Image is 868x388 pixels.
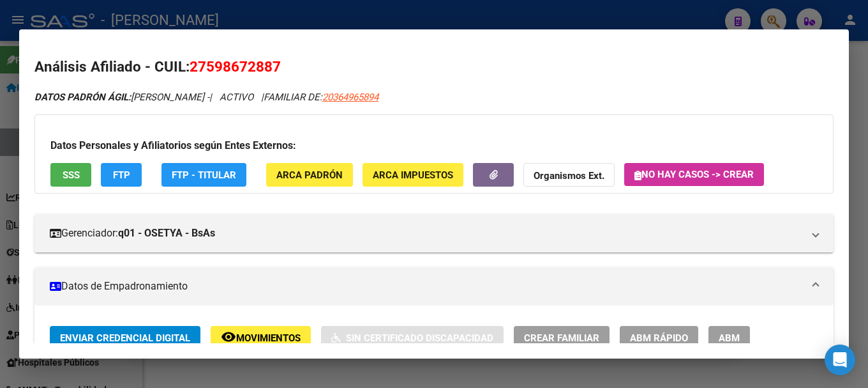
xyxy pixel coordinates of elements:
button: FTP [101,163,142,187]
span: Enviar Credencial Digital [60,332,190,344]
span: FTP - Titular [172,169,236,181]
span: FAMILIAR DE: [264,91,378,103]
button: Sin Certificado Discapacidad [321,326,504,350]
strong: Organismos Ext. [534,170,604,182]
span: [PERSON_NAME] - [34,91,209,103]
button: Organismos Ext. [523,163,615,187]
span: FTP [113,169,130,181]
span: ABM [719,332,740,344]
span: SSS [63,169,80,181]
i: | ACTIVO | [34,91,378,103]
mat-expansion-panel-header: Gerenciador:q01 - OSETYA - BsAs [34,214,834,252]
strong: q01 - OSETYA - BsAs [118,226,215,241]
mat-icon: remove_red_eye [221,329,236,345]
span: Crear Familiar [524,332,599,344]
strong: DATOS PADRÓN ÁGIL: [34,91,131,103]
span: No hay casos -> Crear [634,169,754,180]
button: FTP - Titular [161,163,246,187]
span: Sin Certificado Discapacidad [346,332,493,344]
h2: Análisis Afiliado - CUIL: [34,56,834,78]
span: 27598672887 [190,58,281,75]
div: Open Intercom Messenger [825,345,855,375]
span: ARCA Padrón [276,169,343,181]
span: ARCA Impuestos [373,169,453,181]
button: ABM Rápido [620,326,698,350]
mat-panel-title: Datos de Empadronamiento [50,279,803,294]
button: ARCA Impuestos [363,163,463,187]
button: SSS [50,163,91,187]
mat-expansion-panel-header: Datos de Empadronamiento [34,267,834,306]
span: 20364965894 [322,91,378,103]
button: Enviar Credencial Digital [50,326,200,350]
button: ABM [708,326,750,350]
h3: Datos Personales y Afiliatorios según Entes Externos: [50,138,818,153]
span: Movimientos [236,332,301,344]
span: ABM Rápido [630,332,688,344]
button: Crear Familiar [514,326,610,350]
button: Movimientos [211,326,311,350]
button: ARCA Padrón [266,163,353,187]
button: No hay casos -> Crear [624,163,764,186]
mat-panel-title: Gerenciador: [50,226,803,241]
